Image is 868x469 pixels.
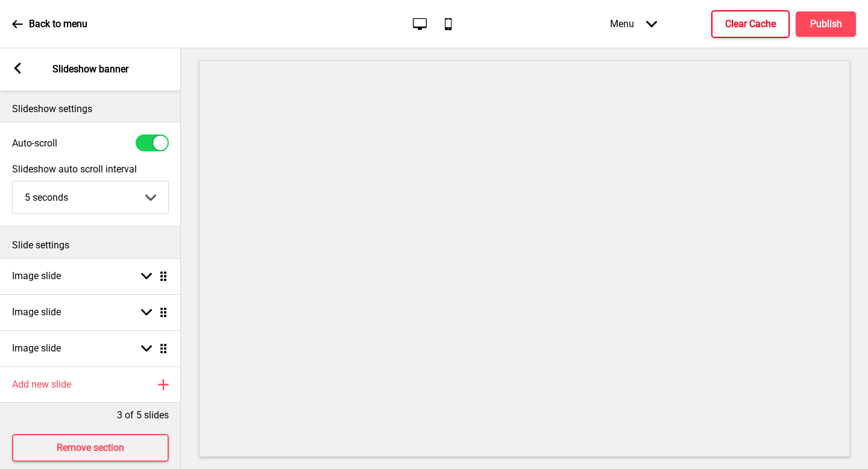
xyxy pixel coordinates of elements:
[12,434,169,462] button: Remove section
[12,239,169,252] p: Slide settings
[12,137,57,149] label: Auto-scroll
[711,10,790,38] button: Clear Cache
[810,17,842,31] h4: Publish
[12,306,61,319] h4: Image slide
[117,409,169,422] p: 3 of 5 slides
[52,63,128,76] p: Slideshow banner
[12,102,169,116] p: Slideshow settings
[12,163,169,175] label: Slideshow auto scroll interval
[29,17,87,31] p: Back to menu
[725,17,776,31] h4: Clear Cache
[12,269,61,283] h4: Image slide
[57,441,124,455] h4: Remove section
[12,8,87,40] a: Back to menu
[12,342,61,355] h4: Image slide
[796,11,856,37] button: Publish
[12,378,71,391] h4: Add new slide
[598,6,669,42] div: Menu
